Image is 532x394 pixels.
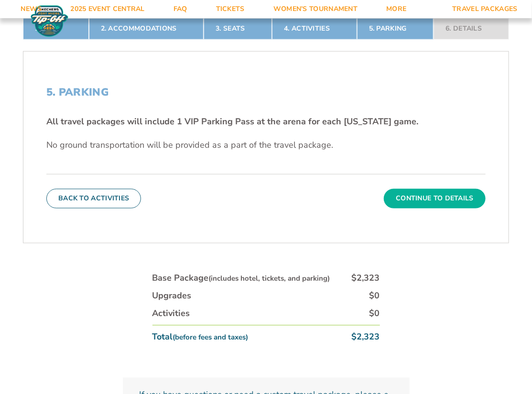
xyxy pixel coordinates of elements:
[46,139,486,151] p: No ground transportation will be provided as a part of the travel package.
[384,189,486,208] button: Continue To Details
[29,5,70,37] img: Fort Myers Tip-Off
[352,331,380,343] div: $2,323
[46,116,418,127] strong: All travel packages will include 1 VIP Parking Pass at the arena for each [US_STATE] game.
[369,307,380,319] div: $0
[46,189,141,208] button: Back To Activities
[352,272,380,284] div: $2,323
[46,86,486,98] h2: 5. Parking
[152,307,190,319] div: Activities
[152,331,249,343] div: Total
[23,18,89,39] a: 1. Team
[173,333,249,342] small: (before fees and taxes)
[369,290,380,302] div: $0
[89,18,204,39] a: 2. Accommodations
[204,18,272,39] a: 3. Seats
[209,274,330,283] small: (includes hotel, tickets, and parking)
[152,290,192,302] div: Upgrades
[152,272,330,284] div: Base Package
[272,18,357,39] a: 4. Activities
